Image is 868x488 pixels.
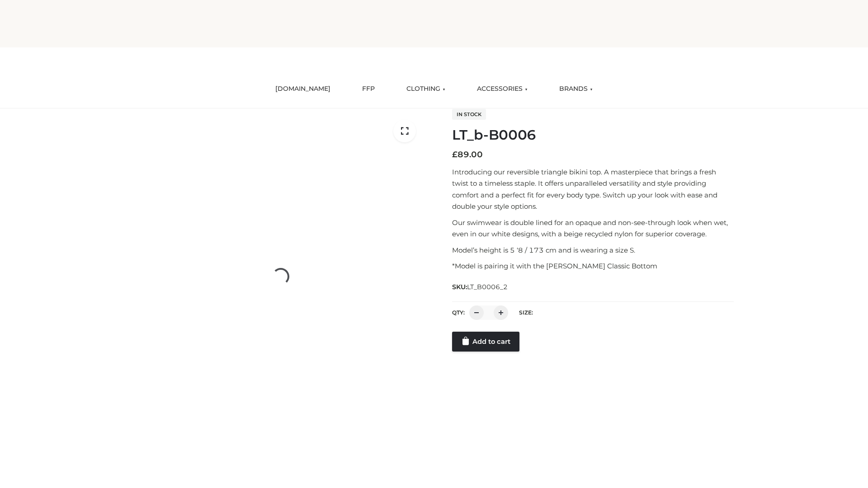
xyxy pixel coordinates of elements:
label: Size: [519,309,533,316]
span: In stock [452,109,486,120]
a: [DOMAIN_NAME] [269,79,337,99]
p: Model’s height is 5 ‘8 / 173 cm and is wearing a size S. [452,244,734,256]
p: Our swimwear is double lined for an opaque and non-see-through look when wet, even in our white d... [452,217,734,240]
a: Add to cart [452,332,519,352]
p: Introducing our reversible triangle bikini top. A masterpiece that brings a fresh twist to a time... [452,166,734,212]
a: FFP [355,79,382,99]
span: £ [452,150,458,160]
label: QTY: [452,309,465,316]
span: LT_B0006_2 [467,283,508,291]
span: SKU: [452,282,509,292]
bdi: 89.00 [452,150,483,160]
a: ACCESSORIES [470,79,534,99]
h1: LT_b-B0006 [452,127,734,143]
p: *Model is pairing it with the [PERSON_NAME] Classic Bottom [452,260,734,272]
a: CLOTHING [400,79,452,99]
a: BRANDS [552,79,599,99]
